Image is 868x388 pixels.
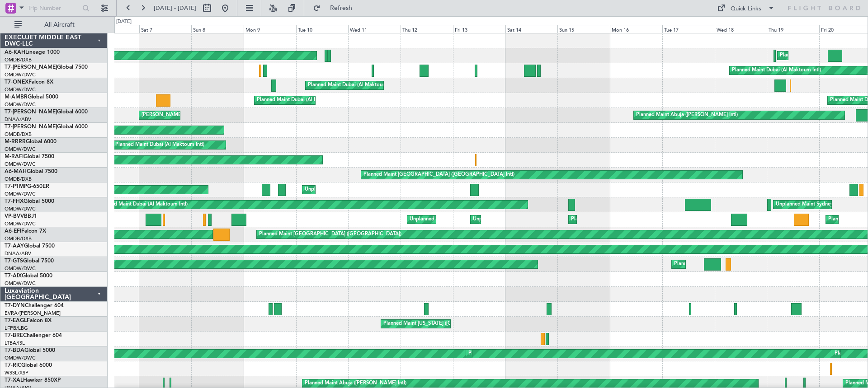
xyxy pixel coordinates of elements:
div: Fri 13 [453,25,505,33]
div: [PERSON_NAME] ([PERSON_NAME] Intl) [142,108,236,122]
a: LFPB/LBG [5,325,28,332]
a: T7-XALHawker 850XP [5,378,61,383]
a: OMDW/DWC [5,101,36,108]
a: T7-ONEXFalcon 8X [5,79,53,85]
div: Planned Maint [GEOGRAPHIC_DATA] ([GEOGRAPHIC_DATA]) [259,228,401,241]
a: DNAA/ABV [5,116,31,123]
div: Unplanned Maint [GEOGRAPHIC_DATA] (Al Maktoum Intl) [305,183,439,196]
a: M-RRRRGlobal 6000 [5,139,57,145]
a: T7-BREChallenger 604 [5,333,62,338]
div: Planned Maint Dubai (Al Maktoum Intl) [99,198,188,211]
a: T7-BDAGlobal 5000 [5,348,55,353]
a: OMDW/DWC [5,191,36,197]
span: A6-MAH [5,169,27,174]
a: OMDB/DXB [5,235,32,242]
a: T7-AAYGlobal 7500 [5,243,55,249]
a: OMDW/DWC [5,265,36,272]
a: EVRA/[PERSON_NAME] [5,310,61,317]
span: T7-BDA [5,348,24,353]
a: T7-GTSGlobal 7500 [5,258,54,264]
div: Sat 14 [505,25,558,33]
span: A6-EFI [5,229,21,234]
a: WSSL/XSP [5,369,28,376]
div: Planned Maint Dubai (Al Maktoum Intl) [732,64,821,77]
span: A6-KAH [5,50,25,55]
span: T7-RIC [5,363,21,368]
div: [DATE] [116,18,132,26]
div: Tue 10 [296,25,349,33]
a: T7-DYNChallenger 604 [5,303,64,309]
a: A6-EFIFalcon 7X [5,229,46,234]
a: OMDB/DXB [5,131,32,138]
a: T7-[PERSON_NAME]Global 6000 [5,109,88,115]
span: T7-AAY [5,243,24,249]
span: T7-[PERSON_NAME] [5,124,57,130]
a: OMDW/DWC [5,220,36,227]
a: T7-RICGlobal 6000 [5,363,52,368]
a: OMDW/DWC [5,280,36,287]
a: VP-BVVBBJ1 [5,214,37,219]
div: Planned Maint [GEOGRAPHIC_DATA] ([GEOGRAPHIC_DATA] Intl) [363,168,514,182]
a: T7-EAGLFalcon 8X [5,318,52,323]
span: T7-FHX [5,199,24,204]
div: Sat 7 [139,25,192,33]
a: OMDW/DWC [5,146,36,153]
div: Planned Maint Dubai (Al Maktoum Intl) [571,213,660,226]
div: Unplanned Maint [GEOGRAPHIC_DATA] (Al Maktoum Intl) [473,213,607,226]
span: T7-DYN [5,303,25,309]
div: Sun 15 [557,25,610,33]
div: Tue 17 [662,25,715,33]
div: Thu 12 [401,25,453,33]
button: All Aircraft [10,18,98,32]
a: T7-FHXGlobal 5000 [5,199,54,204]
a: A6-MAHGlobal 7500 [5,169,57,174]
a: T7-[PERSON_NAME]Global 6000 [5,124,88,130]
a: OMDW/DWC [5,206,36,212]
a: OMDW/DWC [5,355,36,361]
a: T7-P1MPG-650ER [5,184,49,189]
span: T7-XAL [5,378,23,383]
span: M-AMBR [5,94,28,100]
span: T7-BRE [5,333,23,338]
div: Planned Maint [US_STATE] ([GEOGRAPHIC_DATA]) [383,317,500,331]
div: Unplanned Maint [GEOGRAPHIC_DATA] (Al Maktoum Intl) [410,213,543,226]
span: T7-ONEX [5,79,28,85]
a: T7-[PERSON_NAME]Global 7500 [5,65,88,70]
a: M-AMBRGlobal 5000 [5,94,58,100]
a: OMDW/DWC [5,86,36,93]
div: Thu 19 [767,25,819,33]
span: M-RAFI [5,154,24,159]
div: Mon 16 [610,25,662,33]
div: Planned Maint Dubai (Al Maktoum Intl) [308,79,397,92]
div: Planned Maint [GEOGRAPHIC_DATA] ([GEOGRAPHIC_DATA] Intl) [674,257,825,271]
div: Wed 11 [348,25,401,33]
a: LTBA/ISL [5,340,25,346]
span: Refresh [322,5,360,11]
span: T7-AIX [5,273,22,279]
span: T7-EAGL [5,318,27,323]
a: OMDB/DXB [5,176,32,182]
div: Quick Links [731,5,761,14]
a: T7-AIXGlobal 5000 [5,273,52,279]
span: M-RRRR [5,139,26,145]
span: T7-[PERSON_NAME] [5,65,57,70]
a: OMDW/DWC [5,161,36,168]
div: Planned Maint Dubai (Al Maktoum Intl) [115,138,204,152]
a: OMDW/DWC [5,71,36,78]
button: Quick Links [712,1,779,15]
span: VP-BVV [5,214,24,219]
div: Sun 8 [191,25,244,33]
span: T7-GTS [5,258,23,264]
a: M-RAFIGlobal 7500 [5,154,54,159]
div: Planned Maint Dubai (Al Maktoum Intl) [257,93,346,107]
div: Planned Maint Dubai (Al Maktoum Intl) [468,347,557,360]
input: Trip Number [28,1,80,15]
span: T7-P1MP [5,184,27,189]
div: Planned Maint Abuja ([PERSON_NAME] Intl) [636,108,738,122]
a: OMDB/DXB [5,56,32,63]
span: All Aircraft [24,22,95,28]
span: T7-[PERSON_NAME] [5,109,57,115]
div: Wed 18 [715,25,767,33]
button: Refresh [309,1,363,15]
a: DNAA/ABV [5,250,31,257]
